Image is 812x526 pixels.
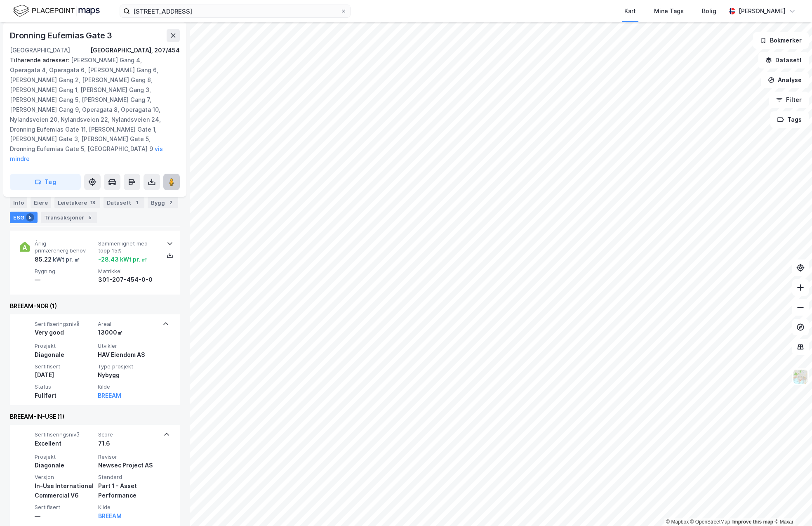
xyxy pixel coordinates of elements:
div: 1 [133,198,141,207]
div: kWt pr. ㎡ [52,255,80,264]
span: Prosjekt [35,342,94,349]
div: 85.22 [35,255,80,264]
span: Sertifisert [35,504,95,511]
a: OpenStreetMap [690,519,730,525]
div: BREEAM-NOR (1) [10,301,180,311]
span: Sertifiseringsnivå [35,431,95,438]
div: Dronning Eufemias Gate 3 [10,29,114,42]
span: Score [98,431,158,438]
div: — [35,511,95,521]
div: HAV Eiendom AS [98,350,158,360]
div: 2 [167,198,175,207]
span: Standard [98,474,158,481]
div: Part 1 - Asset Performance [98,481,158,501]
span: Revisor [98,453,158,460]
span: Årlig primærenergibehov [35,240,95,255]
div: Bygg [148,197,178,208]
div: — [35,275,95,285]
div: 301-207-454-0-0 [98,275,158,285]
div: Leietakere [54,197,100,208]
button: Tag [10,174,81,190]
button: Analyse [761,72,809,88]
span: Utvikler [98,342,158,349]
div: ESG [10,212,38,223]
span: Kilde [98,504,158,511]
span: Bygning [35,268,95,275]
div: Bolig [702,6,716,16]
div: 5 [86,213,94,222]
div: Kontrollprogram for chat [771,486,812,526]
span: Kilde [98,383,158,390]
button: Filter [769,92,809,108]
a: Mapbox [666,519,689,525]
button: Tags [770,111,809,128]
span: Sertifisert [35,363,94,370]
span: Versjon [35,474,95,481]
div: Excellent [35,439,95,448]
div: Eiere [31,197,51,208]
div: Fullført [35,391,94,401]
button: Bokmerker [753,32,809,49]
div: [GEOGRAPHIC_DATA] [10,45,70,55]
div: [GEOGRAPHIC_DATA], 207/454 [90,45,180,55]
button: BREEAM [98,511,122,521]
div: -28.43 kWt pr. ㎡ [98,255,147,264]
div: [PERSON_NAME] [739,6,786,16]
div: 13000㎡ [98,328,158,337]
span: Tilhørende adresser: [10,57,71,64]
div: [PERSON_NAME] Gang 4, Operagata 4, Operagata 6, [PERSON_NAME] Gang 6, [PERSON_NAME] Gang 2, [PERS... [10,55,173,164]
div: Info [10,197,27,208]
div: Transaksjoner [41,212,97,223]
div: 18 [89,198,97,207]
div: [DATE] [35,370,94,380]
div: In-Use International Commercial V6 [35,481,95,501]
div: Diagonale [35,460,95,470]
div: Nybygg [98,370,158,380]
span: Status [35,383,94,390]
span: Prosjekt [35,453,95,460]
div: 71.6 [98,439,158,448]
span: Type prosjekt [98,363,158,370]
img: logo.f888ab2527a4732fd821a326f86c7f29.svg [13,4,100,18]
div: BREEAM-IN-USE (1) [10,412,180,422]
img: Z [793,369,808,384]
div: Diagonale [35,350,94,360]
input: Søk på adresse, matrikkel, gårdeiere, leietakere eller personer [130,5,340,17]
div: 5 [26,213,34,222]
span: Matrikkel [98,268,158,275]
button: BREEAM [98,391,121,401]
div: Newsec Project AS [98,460,158,470]
button: Datasett [758,52,809,68]
div: Datasett [104,197,144,208]
span: Sammenlignet med topp 15% [98,240,158,255]
span: Areal [98,321,158,328]
iframe: Chat Widget [771,486,812,526]
div: Mine Tags [654,6,684,16]
span: Sertifiseringsnivå [35,321,94,328]
a: Improve this map [732,519,773,525]
div: Kart [624,6,636,16]
div: Very good [35,328,94,337]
